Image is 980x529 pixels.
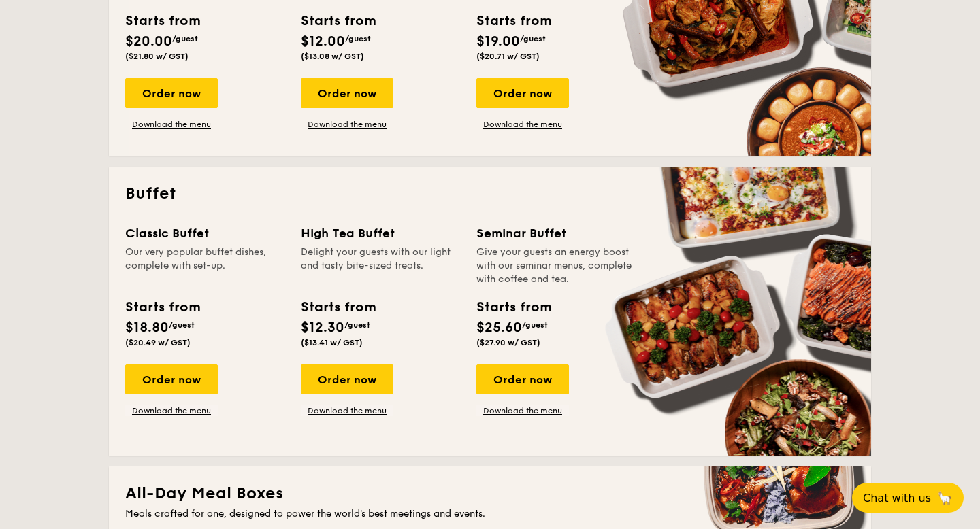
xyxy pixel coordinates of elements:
[125,338,191,347] span: ($20.49 w/ GST)
[301,78,393,108] div: Order now
[172,34,198,44] span: /guest
[476,245,636,286] div: Give your guests an energy boost with our seminar menus, complete with coffee and tea.
[125,33,172,50] span: $20.00
[476,52,540,61] span: ($20.71 w/ GST)
[301,338,363,347] span: ($13.41 w/ GST)
[125,52,189,61] span: ($21.80 w/ GST)
[301,297,375,318] div: Starts from
[301,405,393,416] a: Download the menu
[476,33,520,50] span: $19.00
[125,364,218,394] div: Order now
[125,483,855,505] h2: All-Day Meal Boxes
[476,338,540,347] span: ($27.90 w/ GST)
[476,224,636,243] div: Seminar Buffet
[344,320,370,330] span: /guest
[125,119,218,130] a: Download the menu
[301,364,393,394] div: Order now
[125,224,284,243] div: Classic Buffet
[125,297,199,318] div: Starts from
[476,320,522,336] span: $25.60
[301,52,364,61] span: ($13.08 w/ GST)
[125,320,169,336] span: $18.80
[345,34,371,44] span: /guest
[476,119,569,130] a: Download the menu
[301,11,375,31] div: Starts from
[301,33,345,50] span: $12.00
[301,119,393,130] a: Download the menu
[169,320,195,330] span: /guest
[125,183,855,205] h2: Buffet
[125,507,855,521] div: Meals crafted for one, designed to power the world's best meetings and events.
[301,320,344,336] span: $12.30
[520,34,546,44] span: /guest
[125,405,218,416] a: Download the menu
[852,483,964,513] button: Chat with us🦙
[301,245,460,286] div: Delight your guests with our light and tasty bite-sized treats.
[476,297,551,318] div: Starts from
[125,78,218,108] div: Order now
[863,492,931,505] span: Chat with us
[125,245,284,286] div: Our very popular buffet dishes, complete with set-up.
[125,11,199,31] div: Starts from
[936,490,953,506] span: 🦙
[476,78,569,108] div: Order now
[476,405,569,416] a: Download the menu
[476,11,551,31] div: Starts from
[522,320,548,330] span: /guest
[476,364,569,394] div: Order now
[301,224,460,243] div: High Tea Buffet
